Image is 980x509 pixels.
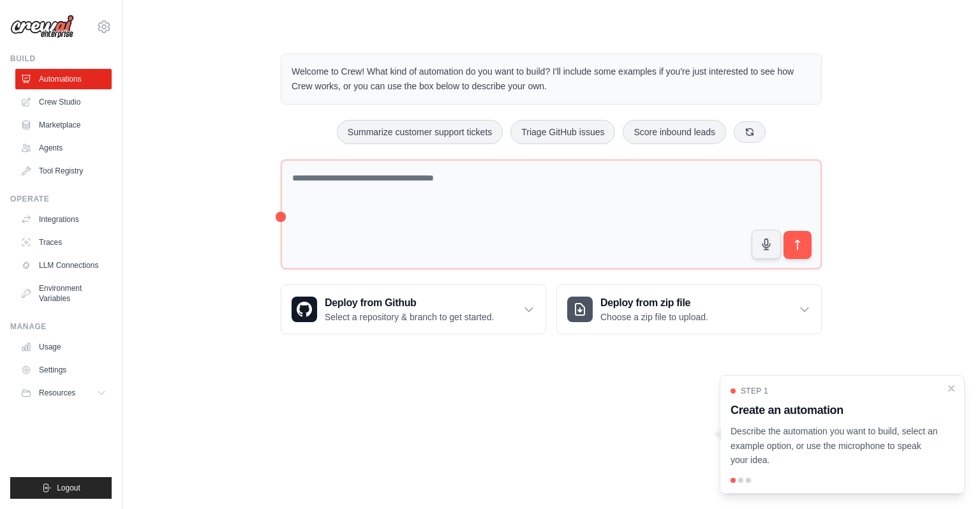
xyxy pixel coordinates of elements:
[15,360,112,380] a: Settings
[623,120,726,144] button: Score inbound leads
[15,209,112,230] a: Integrations
[10,54,112,64] div: Build
[741,386,768,396] span: Step 1
[510,120,615,144] button: Triage GitHub issues
[325,311,494,323] p: Select a repository & branch to get started.
[10,321,112,332] div: Manage
[15,337,112,357] a: Usage
[15,69,112,89] a: Automations
[600,311,708,323] p: Choose a zip file to upload.
[337,120,503,144] button: Summarize customer support tickets
[731,401,939,419] h3: Create an automation
[15,161,112,181] a: Tool Registry
[15,138,112,158] a: Agents
[10,194,112,204] div: Operate
[600,295,708,311] h3: Deploy from zip file
[325,295,494,311] h3: Deploy from Github
[39,388,75,398] span: Resources
[15,278,112,309] a: Environment Variables
[15,255,112,276] a: LLM Connections
[57,483,80,493] span: Logout
[10,477,112,499] button: Logout
[15,383,112,403] button: Resources
[15,92,112,112] a: Crew Studio
[15,232,112,253] a: Traces
[946,383,956,394] button: Close walkthrough
[10,15,74,39] img: Logo
[292,64,811,94] p: Welcome to Crew! What kind of automation do you want to build? I'll include some examples if you'...
[15,115,112,135] a: Marketplace
[731,424,939,468] p: Describe the automation you want to build, select an example option, or use the microphone to spe...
